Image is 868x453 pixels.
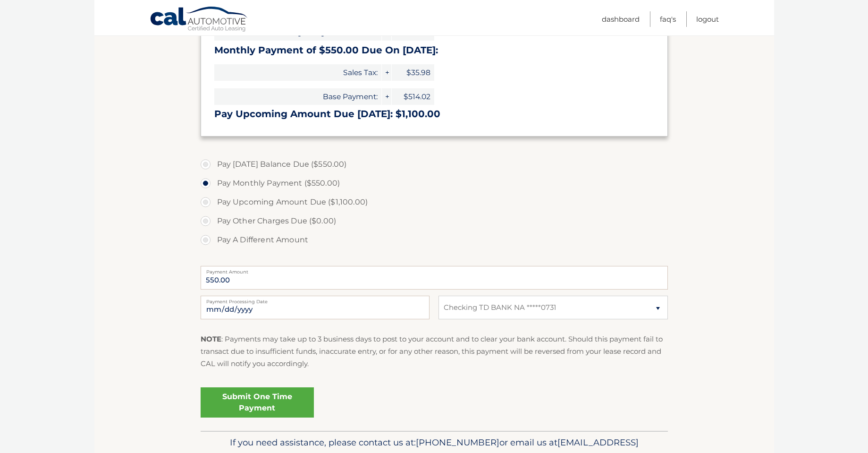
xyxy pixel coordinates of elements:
[416,437,499,448] span: [PHONE_NUMBER]
[201,266,668,290] input: Payment Amount
[602,11,640,27] a: Dashboard
[214,44,654,56] h3: Monthly Payment of $550.00 Due On [DATE]:
[201,231,668,249] label: Pay A Different Amount
[214,108,654,120] h3: Pay Upcoming Amount Due [DATE]: $1,100.00
[150,6,249,34] a: Cal Automotive
[660,11,676,27] a: FAQ's
[201,155,668,174] label: Pay [DATE] Balance Due ($550.00)
[696,11,719,27] a: Logout
[214,64,381,81] span: Sales Tax:
[201,296,430,303] label: Payment Processing Date
[201,266,668,274] label: Payment Amount
[201,174,668,193] label: Pay Monthly Payment ($550.00)
[201,193,668,212] label: Pay Upcoming Amount Due ($1,100.00)
[201,334,221,343] strong: NOTE
[382,88,391,105] span: +
[392,88,434,105] span: $514.02
[201,296,430,319] input: Payment Date
[392,64,434,81] span: $35.98
[382,64,391,81] span: +
[214,88,381,105] span: Base Payment:
[201,333,668,370] p: : Payments may take up to 3 business days to post to your account and to clear your bank account....
[201,212,668,231] label: Pay Other Charges Due ($0.00)
[201,387,314,418] a: Submit One Time Payment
